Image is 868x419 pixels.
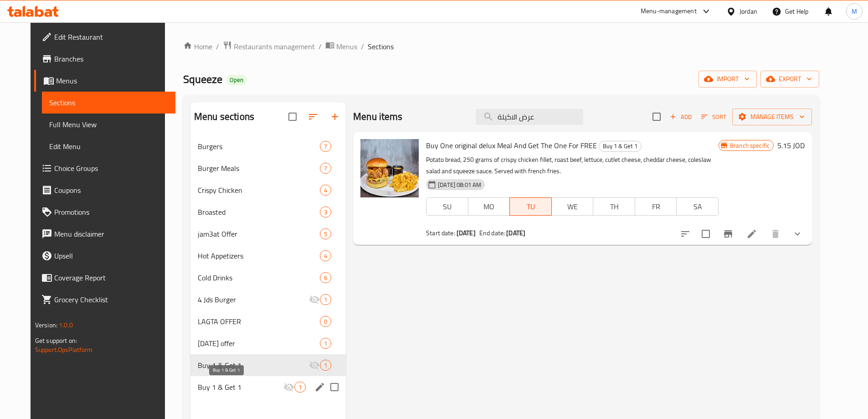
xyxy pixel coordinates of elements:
[701,112,726,122] span: Sort
[34,267,175,289] a: Coverage Report
[666,110,695,124] span: Add item
[198,207,320,217] div: Broasted
[676,197,719,216] button: SA
[295,383,305,392] span: 1
[647,107,666,126] span: Select section
[320,361,331,370] span: 1
[318,41,322,52] li: /
[194,110,254,124] h2: Menu sections
[599,141,641,151] span: Buy 1 & Get 1
[597,200,632,213] span: TH
[190,179,346,201] div: Crispy Chicken4
[34,70,175,92] a: Menus
[54,294,168,305] span: Grocery Checklist
[198,163,320,174] span: Burger Meals
[34,26,175,48] a: Edit Restaurant
[54,185,168,196] span: Coupons
[54,53,168,64] span: Branches
[198,272,320,283] span: Cold Drinks
[353,110,403,124] h2: Menu items
[35,344,93,356] a: Support.OpsPlatform
[324,106,346,128] button: Add section
[34,201,175,223] a: Promotions
[695,110,732,124] span: Sort items
[320,272,331,283] div: items
[320,163,331,174] div: items
[42,135,175,157] a: Edit Menu
[190,310,346,332] div: LAGTA OFFER0
[740,6,757,16] div: Jordan
[190,245,346,267] div: Hot Appetizers4
[479,227,505,239] span: End date:
[320,360,331,371] div: items
[777,139,805,152] h6: 5.15 JOD
[198,250,320,261] span: Hot Appetizers
[34,223,175,245] a: Menu disclaimer
[368,41,394,52] span: Sections
[732,109,812,125] button: Manage items
[198,316,320,327] span: LAGTA OFFER
[313,380,327,394] button: edit
[320,228,331,239] div: items
[54,207,168,217] span: Promotions
[190,376,346,398] div: Buy 1 & Get 11edit
[34,289,175,310] a: Grocery Checklist
[476,109,583,125] input: search
[49,141,168,152] span: Edit Menu
[49,119,168,130] span: Full Menu View
[198,360,309,371] span: Buy 1 & Get 1
[309,360,320,371] svg: Inactive section
[706,73,750,85] span: import
[190,223,346,245] div: jam3at Offer5
[641,6,697,17] div: Menu-management
[639,200,673,213] span: FR
[198,382,283,393] span: Buy 1 & Get 1
[792,228,803,239] svg: Show Choices
[320,294,331,305] div: items
[216,41,219,52] li: /
[674,223,696,245] button: sort-choices
[190,354,346,376] div: Buy 1 & Get 11
[599,141,642,152] div: Buy 1 & Get 1
[472,200,507,213] span: MO
[320,230,331,238] span: 5
[551,197,594,216] button: WE
[190,289,346,310] div: 4 Jds Burger1
[198,338,320,349] span: [DATE] offer
[434,181,485,189] span: [DATE] 08:01 AM
[509,197,552,216] button: TU
[852,6,857,16] span: M
[42,92,175,114] a: Sections
[54,228,168,239] span: Menu disclaimer
[226,76,247,84] span: Open
[320,207,331,217] div: items
[49,97,168,108] span: Sections
[54,250,168,261] span: Upsell
[699,110,729,124] button: Sort
[726,141,773,150] span: Branch specific
[35,319,57,331] span: Version:
[320,295,331,304] span: 1
[59,319,73,331] span: 1.0.0
[666,110,695,124] button: Add
[309,294,320,305] svg: Inactive section
[190,201,346,223] div: Broasted3
[760,71,819,88] button: export
[593,197,635,216] button: TH
[746,228,757,239] a: Edit menu item
[635,197,677,216] button: FR
[360,139,419,197] img: Buy One original delux Meal And Get The One For FREE
[34,157,175,179] a: Choice Groups
[320,186,331,195] span: 4
[42,114,175,135] a: Full Menu View
[226,75,247,86] div: Open
[56,75,168,86] span: Menus
[183,41,212,52] a: Home
[426,197,468,216] button: SU
[35,335,77,347] span: Get support on:
[190,157,346,179] div: Burger Meals7
[717,223,739,245] button: Branch-specific-item
[555,200,590,213] span: WE
[426,139,597,152] span: Buy One original delux Meal And Get The One For FREE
